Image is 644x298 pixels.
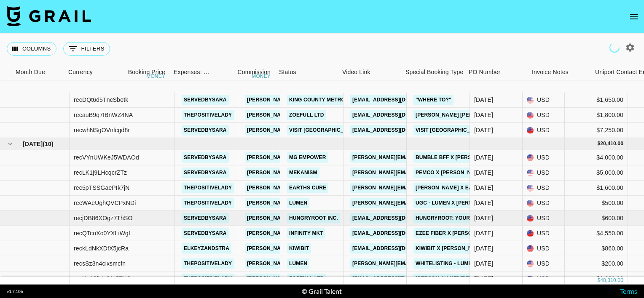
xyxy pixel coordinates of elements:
a: [PERSON_NAME][EMAIL_ADDRESS][PERSON_NAME][DOMAIN_NAME] [245,125,426,136]
div: Currency [64,64,106,80]
div: Month Due [11,64,64,80]
div: Month Due [16,64,45,80]
a: Ezee Fiber X [PERSON_NAME] [413,228,498,239]
a: [EMAIL_ADDRESS][DOMAIN_NAME] [350,95,445,105]
div: recQTcoXo0YXLiWgL [74,229,132,237]
div: Commission [237,64,271,80]
a: [PERSON_NAME] [PERSON_NAME] - 3 Month [413,110,534,120]
a: [PERSON_NAME][EMAIL_ADDRESS][PERSON_NAME][DOMAIN_NAME] [245,110,426,120]
div: 20,410.00 [600,140,623,147]
div: $ [597,277,600,284]
a: Hungryroot Inc. [287,213,340,223]
div: $1,800.00 [565,271,628,287]
span: Refreshing campaigns... [609,43,620,53]
a: "Where to?" [413,95,453,105]
div: USD [523,196,565,211]
a: [PERSON_NAME][EMAIL_ADDRESS][PERSON_NAME][DOMAIN_NAME] [245,228,426,239]
div: $5,000.00 [565,165,628,181]
a: Earths Cure [287,183,328,193]
a: [PERSON_NAME][EMAIL_ADDRESS][DOMAIN_NAME] [350,183,488,193]
div: USD [523,150,565,165]
div: USD [523,165,565,181]
div: Special Booking Type [401,64,464,80]
button: Show filters [63,42,110,56]
a: servedbysara [182,228,229,239]
a: Lumen [287,198,309,208]
button: Select columns [7,42,56,56]
a: servedbysara [182,152,229,163]
div: Oct '25 [474,184,493,192]
div: Oct '25 [474,259,493,268]
div: $500.00 [565,196,628,211]
a: [EMAIL_ADDRESS][DOMAIN_NAME] [350,110,445,120]
div: USD [523,211,565,226]
a: [EMAIL_ADDRESS][DOMAIN_NAME] [350,125,445,136]
a: [PERSON_NAME] X Earths Cure [413,183,504,193]
div: Expenses: Remove Commission? [174,64,210,80]
div: $1,800.00 [565,108,628,123]
div: $4,000.00 [565,150,628,165]
div: Oct '25 [474,153,493,162]
div: USD [523,181,565,196]
a: Zoefull LTD [287,274,326,284]
div: Nov '25 [474,126,493,134]
a: thepositivelady [182,110,234,120]
a: servedbysara [182,213,229,223]
div: $7,250.00 [565,123,628,138]
div: $200.00 [565,256,628,271]
a: Hungryroot: Your Partner in Healthy Living [413,213,549,223]
div: USD [523,226,565,241]
a: Kiwibit [287,243,311,254]
div: recsSz3n4cixsmcfn [74,259,126,268]
div: recVYnUWKeJ5WDAOd [74,153,139,162]
a: [PERSON_NAME][EMAIL_ADDRESS][PERSON_NAME][DOMAIN_NAME] [245,198,426,208]
div: Status [275,64,338,80]
a: [EMAIL_ADDRESS][DOMAIN_NAME] [350,213,445,223]
div: Nov '25 [474,111,493,119]
div: USD [523,271,565,287]
div: Oct '25 [474,214,493,222]
div: USD [523,108,565,123]
a: [EMAIL_ADDRESS][DOMAIN_NAME] [350,228,445,239]
div: Oct '25 [474,229,493,237]
a: [PERSON_NAME][EMAIL_ADDRESS][DOMAIN_NAME] [350,198,488,208]
a: Lumen [287,258,309,269]
a: [PERSON_NAME][EMAIL_ADDRESS][PERSON_NAME][DOMAIN_NAME] [245,243,426,254]
div: recauB9q7IBnWZ4NA [74,111,133,119]
a: servedbysara [182,95,229,105]
a: [PERSON_NAME][EMAIL_ADDRESS][PERSON_NAME][DOMAIN_NAME] [245,95,426,105]
a: Terms [620,287,637,295]
a: [PERSON_NAME][EMAIL_ADDRESS][PERSON_NAME][DOMAIN_NAME] [350,168,531,178]
a: Visit [GEOGRAPHIC_DATA] 2025 Influencer Campaign [413,125,564,136]
div: $860.00 [565,241,628,256]
div: Nov '25 [474,96,493,104]
div: $ [597,140,600,147]
div: recXe4SjbUObt7TYO [74,274,131,283]
div: Video Link [338,64,401,80]
a: Whitelisting - Lumen X [PERSON_NAME] [413,258,527,269]
div: recDQt6d5TncSbotk [74,96,128,104]
a: MG Empower [287,152,328,163]
a: [PERSON_NAME][EMAIL_ADDRESS][DOMAIN_NAME] [350,152,488,163]
div: Currency [68,64,93,80]
a: thepositivelady [182,183,234,193]
div: USD [523,241,565,256]
div: Video Link [342,64,370,80]
div: PO Number [469,64,500,80]
a: Zoefull LTD [287,110,326,120]
a: thepositivelady [182,258,234,269]
div: recwhNSgOVnlcgd8r [74,126,130,134]
div: Status [279,64,296,80]
span: [DATE] [23,140,43,148]
div: recLK1j9LHcqcrZTz [74,168,127,177]
div: rec5pTSSGaePIk7jN [74,184,130,192]
a: UGC - Lumen X [PERSON_NAME] [413,198,502,208]
div: reckLdNkXDfX5jcRa [74,244,129,253]
a: King County Metro [287,95,347,105]
div: Oct '25 [474,244,493,253]
a: PemCo X [PERSON_NAME] [413,168,486,178]
a: [PERSON_NAME][EMAIL_ADDRESS][PERSON_NAME][DOMAIN_NAME] [245,152,426,163]
span: ( 10 ) [43,140,54,148]
div: Booking Price [128,64,165,80]
div: Special Booking Type [405,64,463,80]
